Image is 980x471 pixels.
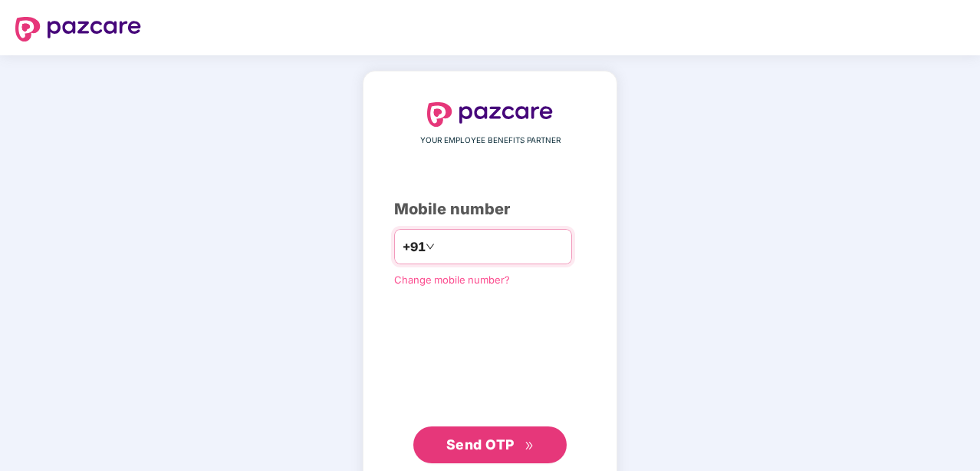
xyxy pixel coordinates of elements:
span: +91 [403,237,426,257]
span: double-right [525,441,534,451]
span: YOUR EMPLOYEE BENEFITS PARTNER [420,134,561,147]
a: Change mobile number? [394,274,510,286]
img: logo [427,102,553,127]
img: logo [15,17,141,41]
span: Send OTP [446,436,515,453]
span: down [426,242,435,251]
div: Mobile number [394,197,586,221]
button: Send OTPdouble-right [413,426,567,463]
